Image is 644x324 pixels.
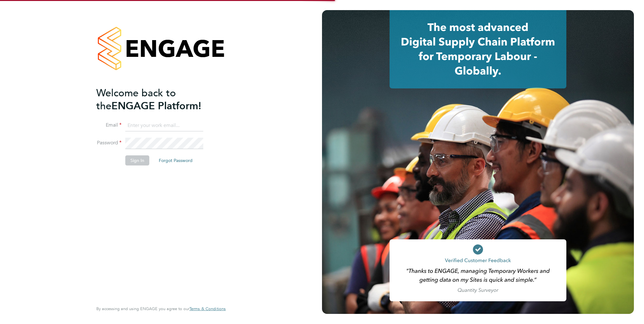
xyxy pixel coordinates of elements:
[125,120,203,131] input: Enter your work email...
[96,306,226,311] span: By accessing and using ENGAGE you agree to our
[189,306,226,311] a: Terms & Conditions
[96,87,219,112] h2: ENGAGE Platform!
[125,155,149,165] button: Sign In
[154,155,198,165] button: Forgot Password
[96,87,176,112] span: Welcome back to the
[96,140,122,146] label: Password
[96,122,122,129] label: Email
